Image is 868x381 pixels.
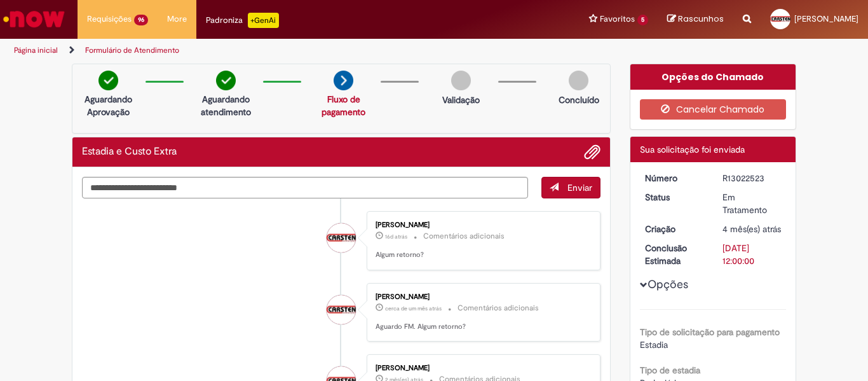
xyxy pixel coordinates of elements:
div: Rennan Carsten [327,295,356,324]
time: 12/08/2025 11:17:12 [385,233,407,240]
span: Sua solicitação foi enviada [640,144,745,155]
h2: Estadia e Custo Extra Histórico de tíquete [82,146,177,158]
span: More [167,13,187,25]
span: Requisições [87,13,132,25]
span: 5 [637,15,648,25]
p: Aguardando Aprovação [78,93,139,118]
span: 16d atrás [385,233,407,240]
button: Adicionar anexos [584,144,600,160]
div: [PERSON_NAME] [376,293,587,301]
button: Cancelar Chamado [640,99,787,120]
p: Concluído [559,94,599,106]
a: Rascunhos [667,13,724,25]
small: Comentários adicionais [423,231,505,242]
div: 09/05/2025 18:23:31 [722,223,782,235]
img: arrow-next.png [334,71,353,90]
img: img-circle-grey.png [569,71,588,90]
span: 96 [134,15,148,25]
dt: Criação [635,223,714,235]
span: [PERSON_NAME] [794,13,858,24]
a: Fluxo de pagamento [322,94,365,118]
div: R13022523 [722,172,782,184]
p: Aguardo FM. Algum retorno? [376,322,587,332]
dt: Número [635,172,714,184]
img: img-circle-grey.png [451,71,471,90]
a: Formulário de Atendimento [85,45,179,55]
ul: Trilhas de página [10,39,569,62]
dt: Conclusão Estimada [635,242,714,267]
small: Comentários adicionais [458,303,539,314]
img: check-circle-green.png [216,71,236,90]
b: Tipo de solicitação para pagamento [640,326,780,338]
img: ServiceNow [1,6,67,32]
p: Validação [442,94,480,106]
img: check-circle-green.png [98,71,118,90]
span: Estadia [640,339,668,350]
div: [DATE] 12:00:00 [722,242,782,267]
p: +GenAi [248,13,279,28]
span: cerca de um mês atrás [385,305,442,312]
span: Rascunhos [678,13,724,25]
span: Favoritos [600,13,635,25]
span: Enviar [567,182,592,193]
p: Algum retorno? [376,250,587,260]
p: Aguardando atendimento [195,93,257,118]
dt: Status [635,191,714,204]
div: Em Tratamento [722,191,782,216]
div: Opções do Chamado [630,64,796,90]
div: [PERSON_NAME] [376,221,587,229]
button: Enviar [541,177,600,198]
textarea: Digite sua mensagem aqui... [82,177,528,198]
div: Rennan Carsten [327,223,356,253]
span: 4 mês(es) atrás [722,223,781,235]
a: Página inicial [14,45,58,55]
div: [PERSON_NAME] [376,364,587,372]
div: Padroniza [206,13,279,28]
time: 09/05/2025 18:23:31 [722,223,781,235]
b: Tipo de estadia [640,364,700,376]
